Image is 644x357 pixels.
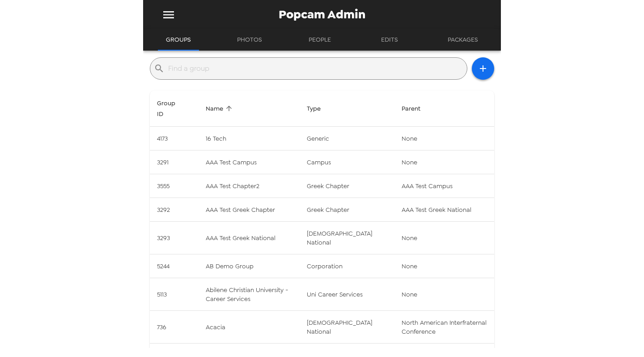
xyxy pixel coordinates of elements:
button: Groups [158,29,199,51]
td: AAA Test Greek National [394,198,494,222]
td: Acacia [199,311,300,344]
td: [DEMOGRAPHIC_DATA] national [300,311,394,344]
td: AB Demo Group [199,254,300,278]
td: None [394,151,494,174]
input: Find a group [168,61,463,76]
td: [DEMOGRAPHIC_DATA] national [300,222,394,254]
span: Sort [157,98,191,119]
td: 3292 [150,198,199,222]
td: 4173 [150,127,199,151]
td: uni career services [300,278,394,311]
button: Packages [440,29,486,51]
td: greek chapter [300,198,394,222]
td: 3555 [150,174,199,198]
button: Edits [369,29,410,51]
td: AAA Test Chapter2 [199,174,300,198]
td: AAA Test Greek Chapter [199,198,300,222]
td: 736 [150,311,199,344]
span: Sort [206,103,235,114]
td: AAA Test Campus [394,174,494,198]
td: greek chapter [300,174,394,198]
td: AAA Test Campus [199,151,300,174]
td: corporation [300,254,394,278]
td: 16 Tech [199,127,300,151]
td: 3291 [150,151,199,174]
span: Cannot sort by this property [402,103,432,114]
td: 3293 [150,222,199,254]
td: generic [300,127,394,151]
td: None [394,254,494,278]
td: Abilene Christian University - Career Services [199,278,300,311]
td: campus [300,151,394,174]
td: 5244 [150,254,199,278]
button: People [300,29,340,51]
span: Popcam Admin [279,9,365,21]
span: Sort [307,103,332,114]
td: AAA Test Greek National [199,222,300,254]
td: None [394,127,494,151]
td: North American Interfraternal Conference [394,311,494,344]
td: None [394,278,494,311]
td: 5113 [150,278,199,311]
button: Photos [229,29,270,51]
td: None [394,222,494,254]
